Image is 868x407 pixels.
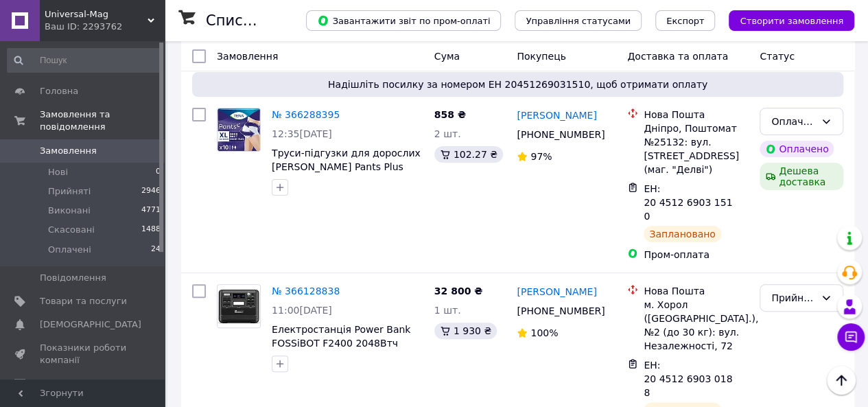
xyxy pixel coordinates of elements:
div: [PHONE_NUMBER] [514,125,605,144]
div: Оплачено [771,114,815,129]
span: 858 ₴ [434,109,466,120]
span: Прийняті [48,185,91,198]
div: 102.27 ₴ [434,146,503,163]
a: Труси-підгузки для дорослих [PERSON_NAME] Pants Plus Night Extra Large 10 шт. [272,148,421,186]
div: Пром-оплата [644,248,749,261]
span: Відгуки [40,378,75,391]
a: [PERSON_NAME] [517,285,596,299]
span: Створити замовлення [740,16,843,26]
span: 24 [151,244,161,256]
span: Покупець [517,51,565,62]
span: 32 800 ₴ [434,286,483,296]
span: Експорт [666,16,705,26]
span: 1488 [141,224,161,236]
a: Створити замовлення [715,14,854,25]
span: Виконані [48,205,91,217]
h1: Список замовлень [206,12,345,29]
span: Статус [760,51,795,62]
a: [PERSON_NAME] [517,108,596,122]
button: Управління статусами [515,10,642,31]
span: Управління статусами [526,16,631,26]
button: Експорт [655,10,716,31]
span: 2946 [141,185,161,198]
span: Повідомлення [40,272,106,284]
span: Скасовані [48,224,95,236]
img: Фото товару [218,285,260,327]
span: Надішліть посилку за номером ЕН 20451269031510, щоб отримати оплату [198,78,838,91]
input: Пошук [7,48,162,73]
button: Створити замовлення [729,10,854,31]
span: Показники роботи компанії [40,342,127,367]
div: Ваш ID: 2293762 [45,21,165,33]
span: Cума [434,51,460,62]
div: Прийнято [771,290,815,305]
span: [DEMOGRAPHIC_DATA] [40,318,141,331]
span: 100% [530,327,558,338]
span: Замовлення [40,145,97,157]
div: Дніпро, Поштомат №25132: вул. [STREET_ADDRESS] (маг. "Делві") [644,121,749,176]
span: Товари та послуги [40,295,127,307]
span: 4771 [141,205,161,217]
span: Замовлення та повідомлення [40,108,165,133]
a: Фото товару [217,284,261,328]
a: № 366288395 [272,109,340,120]
span: 2 шт. [434,128,461,139]
span: Оплачені [48,244,91,256]
span: 11:00[DATE] [272,305,332,316]
span: Доставка та оплата [627,51,728,62]
div: 1 930 ₴ [434,323,497,339]
span: Universal-Mag [45,8,148,21]
button: Чат з покупцем [837,323,865,351]
div: Дешева доставка [760,163,843,190]
span: Нові [48,166,68,178]
span: 12:35[DATE] [272,128,332,139]
div: м. Хорол ([GEOGRAPHIC_DATA].), №2 (до 30 кг): вул. Незалежності, 72 [644,298,749,353]
img: Фото товару [218,108,260,151]
span: 97% [530,151,552,162]
span: Замовлення [217,51,278,62]
a: Фото товару [217,108,261,152]
button: Наверх [827,366,856,395]
span: ЕН: 20 4512 6903 1510 [644,183,732,222]
div: Заплановано [644,226,721,242]
div: [PHONE_NUMBER] [514,301,605,321]
span: Головна [40,85,78,97]
div: Нова Пошта [644,284,749,298]
div: Нова Пошта [644,108,749,121]
span: 0 [156,166,161,178]
a: Електростанція Power Bank FOSSiBOT F2400 2048Втч 2400 Вт 16 портів [272,324,410,362]
span: ЕН: 20 4512 6903 0188 [644,360,732,398]
button: Завантажити звіт по пром-оплаті [306,10,501,31]
span: 1 шт. [434,305,461,316]
div: Оплачено [760,141,834,157]
span: Завантажити звіт по пром-оплаті [317,14,490,27]
a: № 366128838 [272,286,340,296]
